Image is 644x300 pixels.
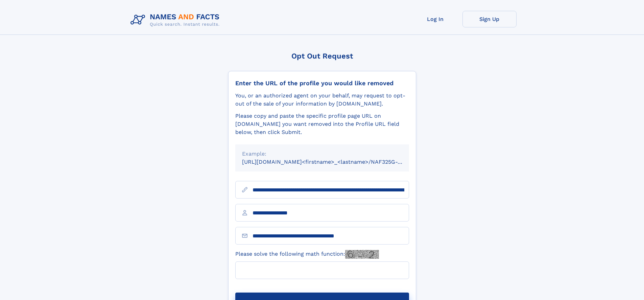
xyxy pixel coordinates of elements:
[235,250,379,259] label: Please solve the following math function:
[235,112,409,136] div: Please copy and paste the specific profile page URL on [DOMAIN_NAME] you want removed into the Pr...
[128,11,225,29] img: Logo Names and Facts
[235,92,409,108] div: You, or an authorized agent on your behalf, may request to opt-out of the sale of your informatio...
[235,79,409,87] div: Enter the URL of the profile you would like removed
[242,150,402,158] div: Example:
[228,52,416,60] div: Opt Out Request
[408,11,462,27] a: Log In
[462,11,517,27] a: Sign Up
[242,159,422,165] small: [URL][DOMAIN_NAME]<firstname>_<lastname>/NAF325G-xxxxxxxx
